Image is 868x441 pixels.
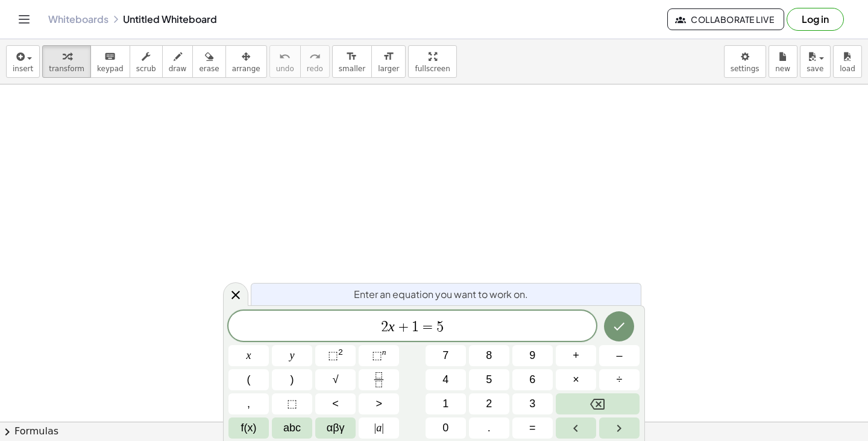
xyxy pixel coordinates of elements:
button: . [469,417,509,439]
button: insert [6,45,40,78]
button: Left arrow [556,417,596,439]
span: + [395,320,412,334]
span: y [290,347,295,364]
button: Greater than [359,393,399,414]
button: erase [192,45,225,78]
button: format_sizelarger [371,45,406,78]
button: arrange [225,45,267,78]
button: keyboardkeypad [90,45,130,78]
span: new [775,65,790,73]
button: Greek alphabet [315,417,356,439]
button: Toggle navigation [14,10,34,29]
a: Whiteboards [48,13,108,25]
span: | [382,422,384,434]
button: x [228,345,269,366]
button: fullscreen [408,45,456,78]
button: Absolute value [359,417,399,439]
span: ⬚ [328,349,338,361]
span: 9 [529,347,535,364]
span: , [247,396,250,412]
button: y [272,345,312,366]
button: Times [556,369,596,390]
i: redo [309,49,321,64]
span: ⬚ [372,349,382,361]
span: ( [247,372,251,388]
span: scrub [136,65,156,73]
span: transform [49,65,84,73]
span: fullscreen [415,65,450,73]
button: new [769,45,797,78]
button: Placeholder [272,393,312,414]
span: 1 [412,320,419,334]
span: abc [283,420,301,436]
button: Log in [787,8,844,31]
button: 8 [469,345,509,366]
span: 7 [442,347,448,364]
button: format_sizesmaller [332,45,372,78]
button: Minus [599,345,640,366]
span: larger [378,65,399,73]
span: x [247,347,251,364]
button: 7 [426,345,466,366]
button: Right arrow [599,417,640,439]
button: 5 [469,369,509,390]
span: arrange [232,65,260,73]
button: ) [272,369,312,390]
span: × [573,372,579,388]
button: draw [162,45,193,78]
span: = [419,320,436,334]
span: 0 [442,420,448,436]
i: undo [279,49,291,64]
span: > [376,396,382,412]
button: Equals [512,417,553,439]
span: < [332,396,339,412]
span: 1 [442,396,448,412]
button: save [800,45,831,78]
button: scrub [130,45,163,78]
span: 2 [486,396,492,412]
button: Superscript [359,345,399,366]
sup: n [382,347,386,357]
button: 0 [426,417,466,439]
span: erase [199,65,219,73]
button: ( [228,369,269,390]
span: | [374,422,377,434]
span: keypad [97,65,124,73]
sup: 2 [338,347,343,357]
button: Square root [315,369,356,390]
span: 8 [486,347,492,364]
button: 4 [426,369,466,390]
button: 1 [426,393,466,414]
button: undoundo [269,45,301,78]
button: load [833,45,862,78]
span: Enter an equation you want to work on. [354,287,528,302]
button: Fraction [359,369,399,390]
button: Plus [556,345,596,366]
span: + [573,347,579,364]
var: x [388,319,395,334]
span: ⬚ [287,396,297,412]
button: 2 [469,393,509,414]
button: 6 [512,369,553,390]
button: Divide [599,369,640,390]
i: format_size [383,49,394,64]
button: redoredo [300,45,330,78]
span: – [616,347,622,364]
button: Collaborate Live [667,8,784,30]
button: 9 [512,345,553,366]
button: Functions [228,417,269,439]
span: draw [169,65,187,73]
button: Alphabet [272,417,312,439]
button: 3 [512,393,553,414]
span: 3 [529,396,535,412]
span: undo [276,65,294,73]
span: Collaborate Live [678,14,774,25]
span: √ [333,372,339,388]
span: 5 [436,320,444,334]
span: αβγ [327,420,345,436]
button: Squared [315,345,356,366]
button: Backspace [556,393,640,414]
span: 4 [442,372,448,388]
button: settings [724,45,766,78]
button: , [228,393,269,414]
